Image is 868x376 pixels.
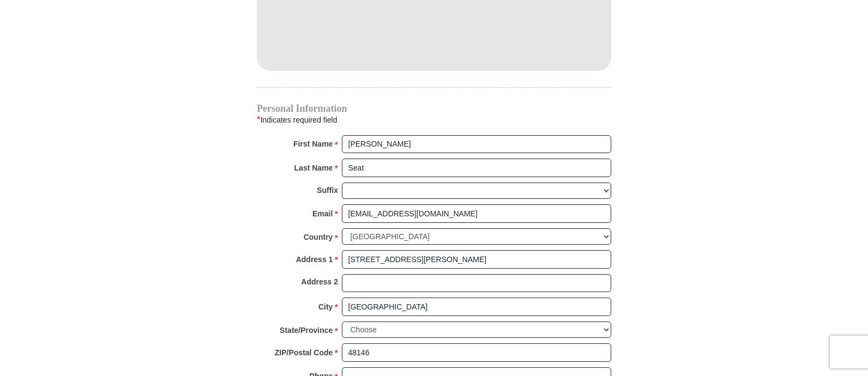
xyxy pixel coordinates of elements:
[317,183,338,198] strong: Suffix
[280,323,333,338] strong: State/Province
[304,229,333,245] strong: Country
[294,160,333,175] strong: Last Name
[293,136,333,151] strong: First Name
[257,113,611,127] div: Indicates required field
[275,345,333,360] strong: ZIP/Postal Code
[296,252,333,267] strong: Address 1
[318,299,333,314] strong: City
[301,274,338,289] strong: Address 2
[257,104,611,113] h4: Personal Information
[312,206,333,221] strong: Email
